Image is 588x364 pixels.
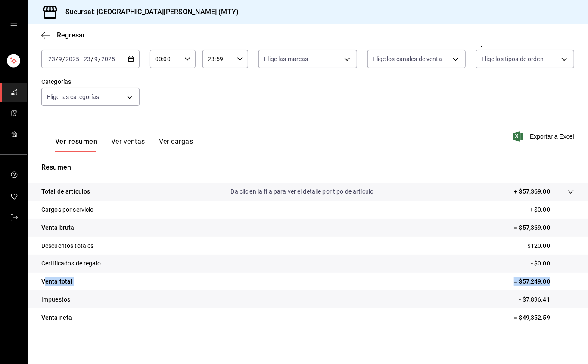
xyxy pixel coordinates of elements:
[41,163,71,171] font: Resumen
[65,56,80,62] input: ----
[98,56,101,62] font: /
[520,296,550,303] font: - $7,896.41
[514,188,550,195] font: + $57,369.00
[56,56,58,62] font: /
[55,137,193,152] div: pestañas de navegación
[65,8,239,16] font: Sucursal: [GEOGRAPHIC_DATA][PERSON_NAME] (MTY)
[111,137,145,145] font: Ver ventas
[41,260,101,267] font: Certificados de regalo
[81,56,82,62] font: -
[57,31,85,39] font: Regresar
[529,206,550,213] font: + $0.00
[47,93,100,100] font: Elige las categorías
[531,260,550,267] font: - $0.00
[41,314,72,321] font: Venta neta
[83,56,91,62] input: --
[524,242,550,249] font: - $120.00
[514,278,550,285] font: = $57,249.00
[55,137,97,145] font: Ver resumen
[41,31,85,39] button: Regresar
[41,206,94,213] font: Cargos por servicio
[231,188,374,195] font: Da clic en la fila para ver el detalle por tipo de artículo
[58,56,62,62] input: --
[373,56,442,62] font: Elige los canales de venta
[41,242,93,249] font: Descuentos totales
[530,133,574,140] font: Exportar a Excel
[41,79,71,86] font: Categorías
[94,56,98,62] input: --
[91,56,93,62] font: /
[62,56,65,62] font: /
[264,56,308,62] font: Elige las marcas
[41,224,74,231] font: Venta bruta
[514,314,550,321] font: = $49,352.59
[515,131,574,142] button: Exportar a Excel
[41,188,90,195] font: Total de artículos
[101,56,115,62] input: ----
[159,137,193,145] font: Ver cargas
[48,56,56,62] input: --
[482,56,544,62] font: Elige los tipos de orden
[514,224,550,231] font: = $57,369.00
[41,296,70,303] font: Impuestos
[10,22,17,29] button: cajón abierto
[41,278,72,285] font: Venta total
